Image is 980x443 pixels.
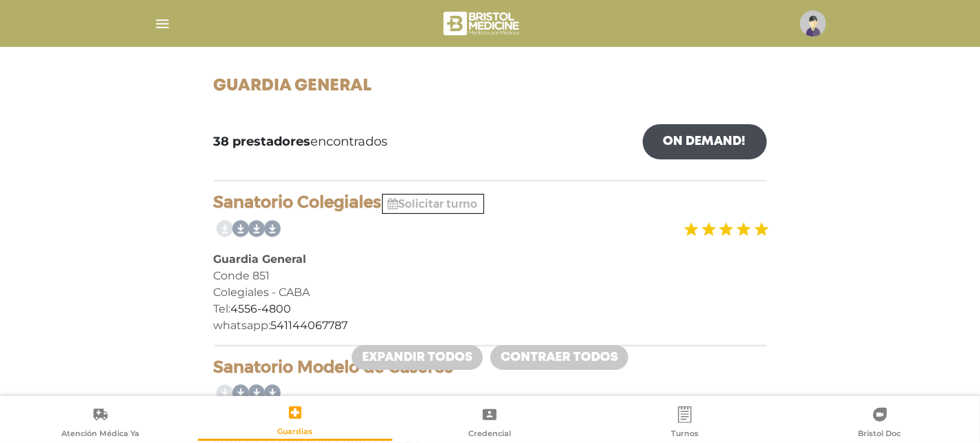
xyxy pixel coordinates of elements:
span: Atención Médica Ya [61,429,139,441]
div: Conde 851 [214,268,767,284]
img: Cober_menu-lines-white.svg [154,15,171,32]
span: Turnos [671,429,699,441]
a: On Demand! [643,124,767,159]
img: estrellas_badge.png [682,214,769,245]
a: Solicitar turno [388,197,478,210]
div: Colegiales - CABA [214,284,767,301]
span: encontrados [214,132,388,151]
a: Bristol Doc [782,406,977,441]
h4: Sanatorio Colegiales [214,193,767,213]
a: 541144067787 [271,319,348,332]
div: whatsapp: [214,317,767,334]
div: Tel: [214,301,767,317]
span: Guardias [277,426,312,439]
a: Guardias [198,404,393,441]
a: Credencial [392,406,588,441]
span: Credencial [468,429,511,441]
b: Guardia General [214,253,307,266]
a: Expandir todos [352,345,483,370]
b: 38 prestadores [214,134,311,149]
img: bristol-medicine-blanco.png [441,7,523,40]
a: Atención Médica Ya [3,406,198,441]
img: profile-placeholder.svg [800,10,826,37]
a: Turnos [588,406,783,441]
a: Contraer todos [490,345,628,370]
a: 4556-4800 [231,302,292,315]
h1: Guardia General [214,77,767,97]
span: Bristol Doc [859,429,901,441]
